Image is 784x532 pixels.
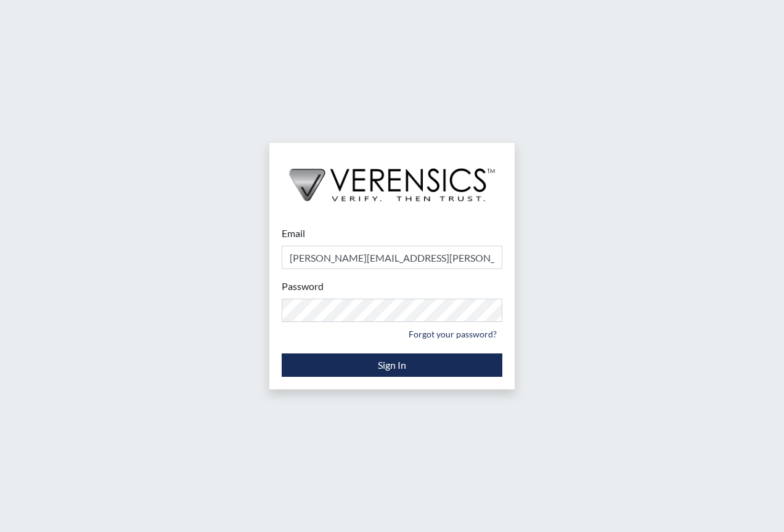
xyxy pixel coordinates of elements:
[282,279,324,294] label: Password
[282,246,502,269] input: Email
[403,324,502,344] a: Forgot your password?
[282,226,305,241] label: Email
[269,143,515,214] img: logo-wide-black.2aad4157.png
[282,353,502,377] button: Sign In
